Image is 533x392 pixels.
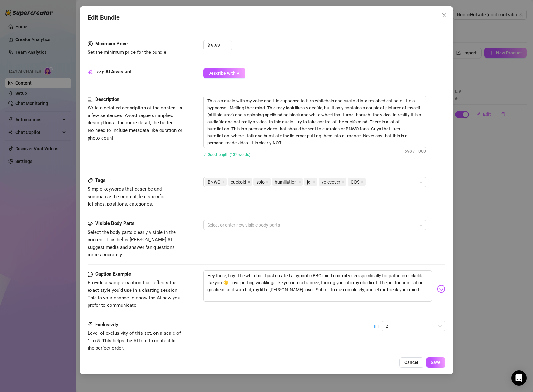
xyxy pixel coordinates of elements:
[95,41,128,46] strong: Minimum Price
[208,71,241,76] span: Describe with AI
[272,178,303,186] span: humiliation
[361,180,364,184] span: close
[228,178,252,186] span: cuckold
[204,96,426,148] textarea: This is a audio with my voice and it is supposed to turn whitebois and cuckold into my obedient p...
[88,96,93,103] span: align-left
[95,69,131,74] strong: Izzy AI Assistant
[348,178,366,186] span: QOS
[307,178,311,185] span: joi
[304,178,317,186] span: joi
[319,178,346,186] span: voiceover
[342,180,345,184] span: close
[404,360,418,365] span: Cancel
[431,360,441,365] span: Save
[399,357,423,367] button: Cancel
[88,330,181,351] span: Level of exclusivity of this set, on a scale of 1 to 5. This helps the AI to drip content in the ...
[231,178,246,185] span: cuckold
[95,220,135,226] strong: Visible Body Parts
[88,13,120,23] span: Edit Bundle
[266,180,269,184] span: close
[511,370,527,386] div: Open Intercom Messenger
[322,178,340,185] span: voiceover
[88,229,176,258] span: Select the body parts clearly visible in the content. This helps [PERSON_NAME] AI suggest media a...
[203,152,250,157] span: ✓ Good length (132 words)
[439,10,449,20] button: Close
[426,357,445,367] button: Save
[247,180,251,184] span: close
[88,49,166,55] span: Set the minimum price for the bundle
[88,280,180,308] span: Provide a sample caption that reflects the exact style you'd use in a chatting session. This is y...
[205,178,227,186] span: BNWO
[437,285,445,293] img: svg%3e
[88,321,93,329] span: thunderbolt
[88,105,182,141] span: Write a detailed description of the content in a few sentences. Avoid vague or implied descriptio...
[439,13,449,18] span: Close
[351,178,359,185] span: QOS
[386,321,442,331] span: 2
[95,178,106,183] strong: Tags
[256,178,265,185] span: solo
[95,271,131,277] strong: Caption Example
[208,178,221,185] span: BNWO
[253,178,271,186] span: solo
[203,68,245,78] button: Describe with AI
[313,180,316,184] span: close
[298,180,301,184] span: close
[442,13,447,18] span: close
[88,221,93,226] span: eye
[88,178,93,183] span: tag
[275,178,297,185] span: humiliation
[88,186,164,207] span: Simple keywords that describe and summarize the content, like specific fetishes, positions, categ...
[95,322,118,327] strong: Exclusivity
[203,270,432,302] textarea: Hey there, tiny little whiteboi. I just created a hypnotic BBC mind control video specifically fo...
[222,180,225,184] span: close
[95,96,119,102] strong: Description
[88,40,93,48] span: dollar
[88,270,93,278] span: message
